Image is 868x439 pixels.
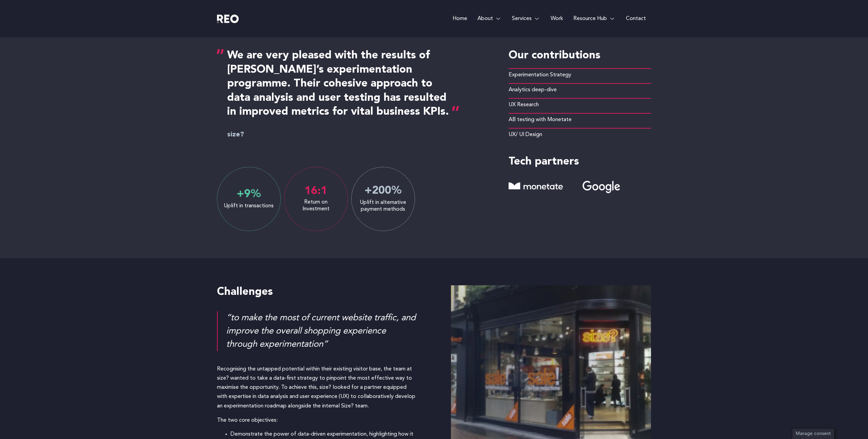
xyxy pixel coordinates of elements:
[509,49,651,63] h4: Our contributions
[509,130,542,139] span: UX/ UI Design
[509,155,651,169] h4: Tech partners
[796,432,831,436] span: Manage consent
[217,203,280,209] div: Uplift in transactions
[317,186,347,197] span: :1
[284,199,348,212] div: Return on Investment
[509,71,571,80] span: Experimentation Strategy
[509,115,572,125] span: AB testing with Monetate
[217,285,417,300] h4: Challenges
[226,311,417,351] div: “to make the most of current website traffic, and improve the overall shopping experience through...
[391,185,415,197] span: %
[509,100,539,110] span: UX Research
[227,49,451,119] h4: We are very pleased with the results of [PERSON_NAME]’s experimentation programme. Their cohesive...
[217,365,417,411] div: Recognising the untapped potential within their existing visitor base, the team at size? wanted t...
[251,189,280,201] span: %
[217,416,417,425] p: The two core objectives:
[352,199,415,213] div: Uplift in alternative payment methods
[227,130,481,140] h6: size?
[244,189,251,201] span: 9
[352,185,372,197] span: +
[217,189,244,201] span: +
[509,85,557,95] span: Analytics deep-dive
[304,186,317,197] span: 16
[372,185,391,197] span: 200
